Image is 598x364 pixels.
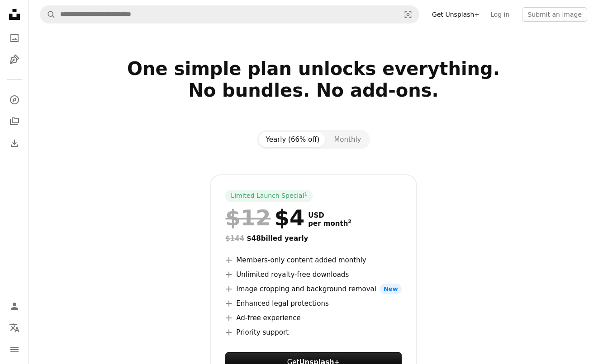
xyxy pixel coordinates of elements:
[225,269,401,280] li: Unlimited royalty-free downloads
[259,132,327,147] button: Yearly (66% off)
[5,112,24,131] a: Collections
[397,6,419,23] button: Visual search
[225,327,401,338] li: Priority support
[225,313,401,323] li: Ad-free experience
[485,7,515,22] a: Log in
[40,58,587,123] h2: One simple plan unlocks everything. No bundles. No add-ons.
[427,7,485,22] a: Get Unsplash+
[308,211,351,219] span: USD
[308,219,351,228] span: per month
[225,255,401,266] li: Members-only content added monthly
[327,132,368,147] button: Monthly
[225,206,304,229] div: $4
[5,134,24,152] a: Download History
[40,6,56,23] button: Search Unsplash
[5,29,24,47] a: Photos
[225,206,271,229] span: $12
[346,219,353,228] a: 2
[5,297,24,315] a: Log in / Sign up
[5,51,24,69] a: Illustrations
[225,234,244,243] span: $144
[225,233,401,244] div: $48 billed yearly
[5,341,24,359] button: Menu
[5,319,24,337] button: Language
[303,191,309,201] a: 1
[522,7,587,22] button: Submit an image
[5,91,24,109] a: Explore
[304,191,308,196] sup: 1
[225,284,401,294] li: Image cropping and background removal
[225,298,401,309] li: Enhanced legal protections
[40,5,419,23] form: Find visuals sitewide
[5,5,24,25] a: Home — Unsplash
[225,190,313,202] div: Limited Launch Special
[348,219,351,224] sup: 2
[380,284,402,294] span: New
